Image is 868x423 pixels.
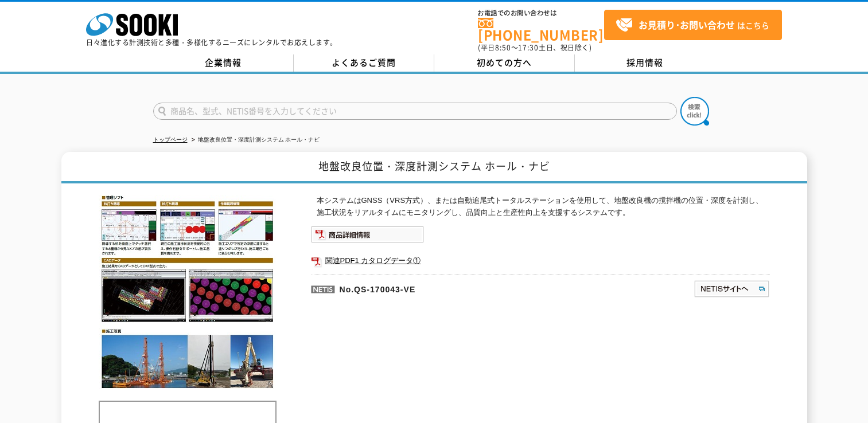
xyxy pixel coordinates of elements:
a: 企業情報 [153,54,294,72]
p: 日々進化する計測技術と多種・多様化するニーズにレンタルでお応えします。 [86,39,337,46]
a: 初めての方へ [434,54,575,72]
a: 採用情報 [575,54,715,72]
span: (平日 ～ 土日、祝日除く) [478,42,591,53]
img: btn_search.png [680,97,709,126]
a: お見積り･お問い合わせはこちら [604,10,782,40]
span: 初めての方へ [477,56,532,69]
strong: お見積り･お問い合わせ [639,18,735,32]
span: お電話でのお問い合わせは [478,10,604,17]
img: 商品詳細情報システム [311,226,424,243]
li: 地盤改良位置・深度計測システム ホール・ナビ [189,134,320,146]
span: 17:30 [518,42,539,53]
p: 本システムはGNSS（VRS方式）、または自動追尾式トータルステーションを使用して、地盤改良機の撹拌機の位置・深度を計測し、施工状況をリアルタイムにモニタリングし、品質向上と生産性向上を支援する... [317,195,770,219]
input: 商品名、型式、NETIS番号を入力してください [153,103,677,120]
h1: 地盤改良位置・深度計測システム ホール・ナビ [61,152,807,183]
p: No.QS-170043-VE [311,274,583,301]
img: NETISサイトへ [694,280,770,298]
img: 地盤改良位置・深度計測システム ホール・ナビ [99,195,277,389]
span: 8:50 [495,42,511,53]
a: [PHONE_NUMBER] [478,18,604,41]
a: よくあるご質問 [294,54,434,72]
a: 商品詳細情報システム [311,233,424,241]
a: 関連PDF1 カタログデータ① [311,253,770,268]
span: はこちら [616,17,769,34]
a: トップページ [153,136,188,143]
